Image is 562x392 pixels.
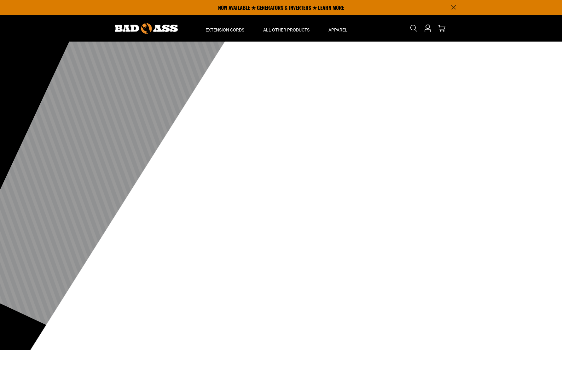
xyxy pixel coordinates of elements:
[196,15,254,42] summary: Extension Cords
[254,15,319,42] summary: All Other Products
[206,27,244,33] span: Extension Cords
[319,15,357,42] summary: Apparel
[115,23,178,34] img: Bad Ass Extension Cords
[409,23,419,33] summary: Search
[328,27,347,33] span: Apparel
[263,27,310,33] span: All Other Products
